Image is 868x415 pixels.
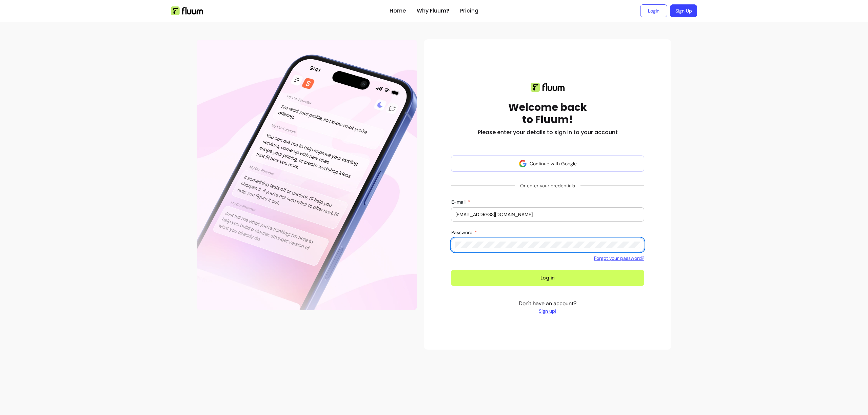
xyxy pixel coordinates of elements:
[519,308,576,314] a: Sign up!
[519,160,527,168] img: avatar
[451,270,644,286] button: Log in
[451,229,474,235] span: Password
[670,4,697,17] a: Sign Up
[455,242,640,248] input: Password
[390,7,406,15] a: Home
[519,299,576,314] p: Don't have an account?
[197,39,417,310] div: Illustration of Fluum AI Co-Founder on a smartphone, showing AI chat guidance that helps freelanc...
[417,7,449,15] a: Why Fluum?
[455,211,640,218] input: E-mail
[478,128,618,137] h2: Please enter your details to sign in to your account
[451,155,644,172] button: Continue with Google
[531,83,565,92] img: Fluum logo
[594,255,644,262] a: Forgot your password?
[451,199,467,205] span: E-mail
[515,180,580,192] span: Or enter your credentials
[171,6,203,15] img: Fluum Logo
[460,7,478,15] a: Pricing
[640,4,667,17] a: Login
[508,101,587,126] h1: Welcome back to Fluum!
